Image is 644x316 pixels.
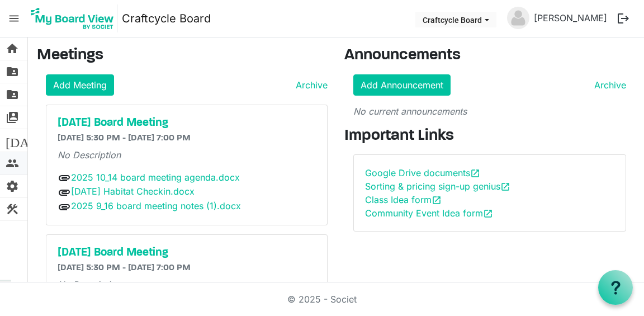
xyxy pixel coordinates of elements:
a: Archive [590,78,626,92]
span: construction [6,198,19,220]
span: folder_shared [6,60,19,83]
a: 2025 10_14 board meeting agenda.docx [71,172,240,183]
a: [DATE] Board Meeting [58,246,316,260]
span: people [6,152,19,174]
span: open_in_new [500,182,510,192]
span: home [6,37,19,60]
a: Class Idea formopen_in_new [365,194,442,205]
span: attachment [58,186,71,199]
span: switch_account [6,106,19,129]
span: open_in_new [470,168,480,178]
a: Add Announcement [353,74,451,96]
a: Add Meeting [46,74,114,96]
a: Sorting & pricing sign-up geniusopen_in_new [365,181,510,192]
span: folder_shared [6,83,19,106]
h3: Meetings [37,46,328,65]
span: open_in_new [483,209,493,219]
p: No Description [58,278,316,291]
a: 2025 9_16 board meeting notes (1).docx [71,200,241,211]
button: logout [612,7,635,30]
a: My Board View Logo [27,4,122,32]
span: attachment [58,200,71,214]
a: Google Drive documentsopen_in_new [365,167,480,178]
span: menu [3,8,25,29]
span: attachment [58,171,71,185]
span: settings [6,175,19,197]
a: [DATE] Habitat Checkin.docx [71,186,195,197]
a: © 2025 - Societ [287,294,357,305]
a: [PERSON_NAME] [529,7,612,29]
h3: Important Links [344,127,635,146]
p: No current announcements [353,105,626,118]
a: Craftcycle Board [122,7,211,30]
img: no-profile-picture.svg [507,7,529,29]
h3: Announcements [344,46,635,65]
h6: [DATE] 5:30 PM - [DATE] 7:00 PM [58,133,316,144]
span: open_in_new [432,195,442,205]
button: Craftcycle Board dropdownbutton [415,12,496,27]
span: [DATE] [6,129,49,152]
a: Archive [291,78,328,92]
p: No Description [58,148,316,162]
a: Community Event Idea formopen_in_new [365,207,493,219]
h6: [DATE] 5:30 PM - [DATE] 7:00 PM [58,263,316,273]
a: [DATE] Board Meeting [58,116,316,130]
img: My Board View Logo [27,4,117,32]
